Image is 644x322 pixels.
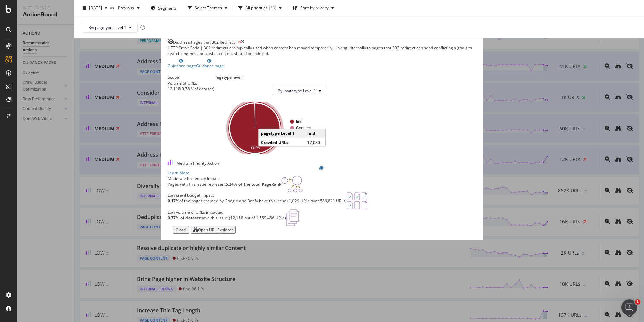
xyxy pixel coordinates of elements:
span: HTTP Error Code [168,45,199,51]
div: Guidance page [168,63,196,69]
img: e5DMFwAAAABJRU5ErkJggg== [286,209,299,226]
strong: 0.17% [168,198,179,204]
div: Scope [168,74,214,80]
span: vs [110,5,115,11]
div: All priorities [245,6,268,10]
span: By: pagetype Level 1 [278,88,316,94]
p: of the pages crawled by Google and Botify have this issue (1,029 URLs over 586,821 URLs) [168,198,347,204]
text: Connect [296,126,311,130]
div: 12,118 [168,86,180,92]
text: Other [296,132,306,137]
a: Guidance page [168,59,196,69]
div: 302 redirects are typically used when content has moved temporarily. Linking internally to pages ... [168,45,476,56]
span: Segments [158,5,177,11]
div: Learn More [168,170,476,176]
div: Select Themes [195,6,222,10]
div: Close [176,227,186,233]
p: Pages with this issue represent [168,181,281,187]
text: find [296,119,302,124]
img: AY0oso9MOvYAAAAASUVORK5CYII= [347,192,367,209]
div: Guidance page [196,63,224,69]
svg: A chart. [220,102,327,154]
img: DDxVyA23.png [281,176,303,192]
span: 1 [635,299,640,305]
div: Open URL Explorer [198,227,233,233]
iframe: Intercom live chat [621,299,637,315]
div: Pagetype level 1 [214,74,332,80]
div: Low volume of URLs impacted [168,209,286,215]
div: ( 53 ) [269,6,276,10]
button: By: pagetype Level 1 [272,86,327,96]
div: eye-slash [168,39,174,44]
div: Volume of URLs [168,80,214,86]
button: Close [173,226,189,234]
text: 99.7% [251,145,260,149]
strong: 0.77% of dataset [168,215,201,221]
span: By: pagetype Level 1 [88,24,126,30]
span: | [200,45,203,51]
strong: 5.34% of the total PageRank [226,181,281,187]
div: Sort: by priority [300,6,329,10]
span: Previous [115,5,134,11]
span: Medium Priority Action [176,160,219,166]
p: have this issue (12,118 out of 1,559,486 URLs) [168,215,286,221]
a: Guidance page [196,59,224,69]
span: 2025 Aug. 26th [89,5,102,11]
div: Low crawl budget impact [168,192,347,198]
div: Moderate link equity impact [168,176,281,181]
div: times [241,39,244,45]
button: Open URL Explorer [191,226,236,234]
a: Learn More [168,166,476,176]
span: Address Pages that 302 Redirect [174,39,235,45]
div: modal [161,32,483,240]
div: ( 0.78 % of dataset ) [180,86,214,92]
